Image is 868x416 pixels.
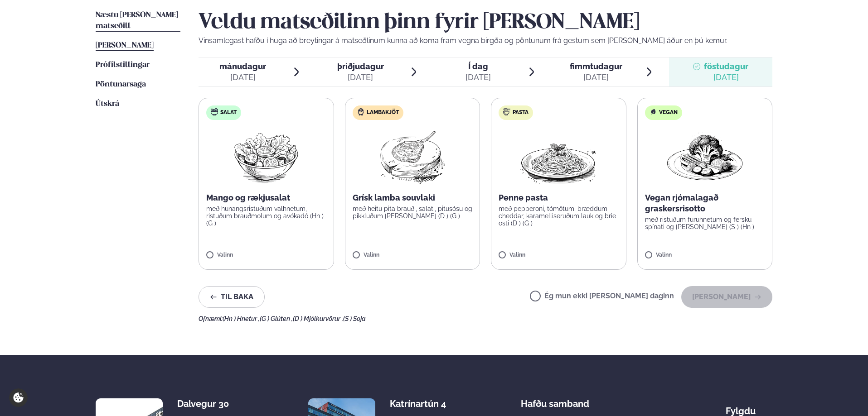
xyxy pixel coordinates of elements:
span: Útskrá [96,100,119,108]
a: Pöntunarsaga [96,79,146,90]
img: Salad.png [226,127,306,185]
span: föstudagur [704,62,748,71]
span: (Hn ) Hnetur , [223,315,260,322]
button: Til baka [199,286,265,308]
div: Dalvegur 30 [177,398,249,409]
div: [DATE] [570,72,622,83]
span: fimmtudagur [570,62,622,71]
p: Vegan rjómalagað graskersrisotto [645,192,765,214]
span: (D ) Mjólkurvörur , [293,315,343,322]
h2: Veldu matseðilinn þinn fyrir [PERSON_NAME] [199,10,772,35]
img: Vegan.svg [650,108,657,115]
div: [DATE] [704,72,748,83]
span: Pöntunarsaga [96,81,146,88]
span: Í dag [466,61,491,72]
span: [PERSON_NAME] [96,42,154,49]
img: pasta.svg [503,108,510,115]
span: (S ) Soja [343,315,366,322]
p: Vinsamlegast hafðu í huga að breytingar á matseðlinum kunna að koma fram vegna birgða og pöntunum... [199,35,772,46]
img: Vegan.png [665,127,745,185]
div: [DATE] [337,72,384,83]
span: Næstu [PERSON_NAME] matseðill [96,11,178,30]
span: Hafðu samband [521,391,589,409]
p: með heitu pita brauði, salati, pitusósu og pikkluðum [PERSON_NAME] (D ) (G ) [353,205,473,220]
p: Grísk lamba souvlaki [353,192,473,203]
img: salad.svg [211,108,218,115]
p: með hunangsristuðum valhnetum, ristuðum brauðmolum og avókadó (Hn ) (G ) [206,205,326,227]
a: Útskrá [96,99,119,110]
div: Ofnæmi: [199,315,772,322]
p: Mango og rækjusalat [206,192,326,203]
span: þriðjudagur [337,62,384,71]
span: Salat [220,109,237,116]
span: mánudagur [219,62,266,71]
img: Lamb.svg [357,108,364,115]
a: Prófílstillingar [96,60,150,71]
div: [DATE] [466,72,491,83]
a: Næstu [PERSON_NAME] matseðill [96,10,180,32]
img: Lamb-Meat.png [372,127,452,185]
div: [DATE] [219,72,266,83]
a: Cookie settings [9,388,28,407]
span: Pasta [513,109,529,116]
p: Penne pasta [499,192,619,203]
p: með ristuðum furuhnetum og fersku spínati og [PERSON_NAME] (S ) (Hn ) [645,216,765,230]
span: Vegan [659,109,678,116]
span: (G ) Glúten , [260,315,293,322]
span: Lambakjöt [367,109,399,116]
span: Prófílstillingar [96,61,150,69]
p: með pepperoni, tómötum, bræddum cheddar, karamelliseruðum lauk og brie osti (D ) (G ) [499,205,619,227]
img: Spagetti.png [519,127,598,185]
a: [PERSON_NAME] [96,40,154,51]
button: [PERSON_NAME] [681,286,772,308]
div: Katrínartún 4 [390,398,462,409]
